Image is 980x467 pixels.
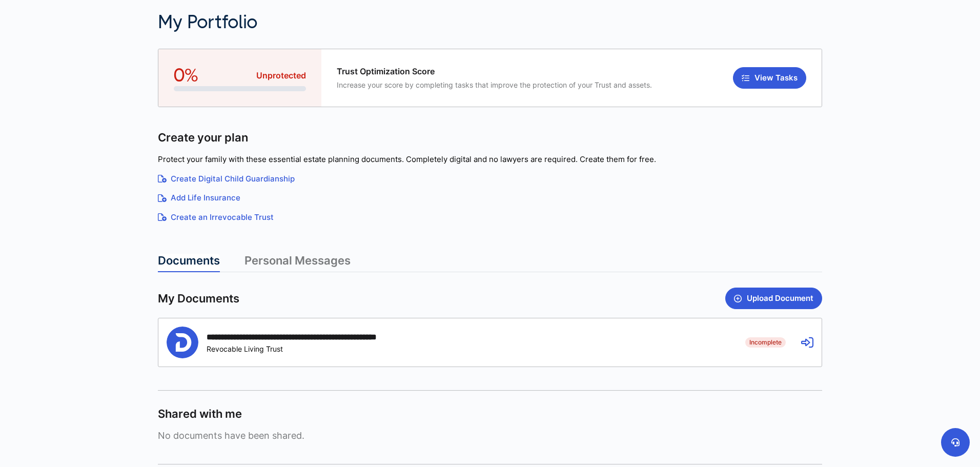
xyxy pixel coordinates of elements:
[174,65,198,86] span: 0%
[158,11,650,33] h2: My Portfolio
[158,430,822,441] span: No documents have been shared.
[158,291,239,306] span: My Documents
[158,192,822,204] a: Add Life Insurance
[207,344,426,353] div: Revocable Living Trust
[158,407,242,421] span: Shared with me
[337,80,652,89] span: Increase your score by completing tasks that improve the protection of your Trust and assets.
[337,67,652,76] span: Trust Optimization Score
[158,212,822,224] a: Create an Irrevocable Trust
[244,254,351,272] a: Personal Messages
[158,130,248,145] span: Create your plan
[158,154,822,166] p: Protect your family with these essential estate planning documents. Completely digital and no law...
[167,327,198,358] img: Person
[733,67,806,89] button: View Tasks
[158,173,822,185] a: Create Digital Child Guardianship
[725,288,822,309] button: Upload Document
[158,254,220,272] a: Documents
[745,337,786,348] span: Incomplete
[256,70,306,82] span: Unprotected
